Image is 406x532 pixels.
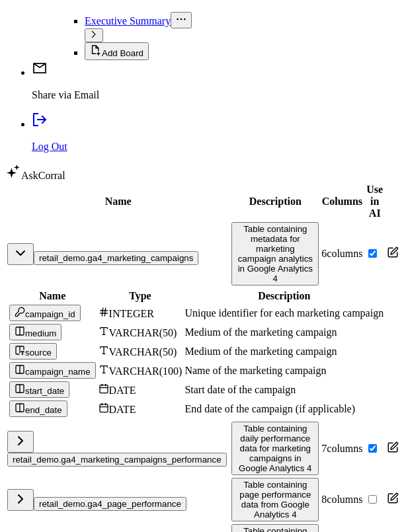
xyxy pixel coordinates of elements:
span: 6 columns [321,248,362,259]
div: VARCHAR(50) [99,345,183,358]
button: Table containing page performance data from Google Analytics 4 [231,478,319,521]
button: source [9,343,57,360]
div: DATE [99,383,183,397]
button: Table containing daily performance data for marketing campaigns in Google Analytics 4 [231,422,319,475]
th: Name [9,289,97,303]
button: Table containing metadata for marketing campaign analytics in Google Analytics 4 [231,222,319,285]
a: Executive Summary [85,15,171,26]
a: Log Out [32,118,401,153]
button: campaign_name [9,362,96,379]
td: Start date of the campaign [184,381,384,399]
span: 8 columns [321,494,362,505]
p: Share via Email [32,89,401,101]
button: retail_demo.ga4_marketing_campaigns_performance [7,453,227,467]
div: VARCHAR(50) [99,326,183,339]
th: Type [98,289,183,303]
div: campaign_name [15,364,91,377]
td: End date of the campaign (if applicable) [184,400,384,418]
td: Unique identifier for each marketing campaign [184,304,384,322]
div: start_date [15,383,64,396]
th: Use in AI [365,183,385,220]
button: Add Board [85,42,149,60]
th: Description [184,289,384,303]
td: Medium of the marketing campaign [184,342,384,360]
th: Name [7,183,229,220]
button: campaign_id [9,305,81,321]
td: Name of the marketing campaign [184,361,384,379]
button: medium [9,324,61,340]
input: Turn on Use in AI [368,495,377,504]
div: medium [15,326,56,338]
th: Description [231,183,319,220]
div: VARCHAR(100) [99,364,183,377]
button: end_date [9,400,67,417]
input: Turn off Use in AI [368,444,377,453]
button: retail_demo.ga4_page_performance [34,497,186,511]
button: start_date [9,381,69,398]
input: Turn off Use in AI [368,249,377,258]
th: Columns [321,183,363,220]
div: DATE [99,402,183,416]
div: source [15,345,52,358]
div: campaign_id [15,307,75,319]
button: retail_demo.ga4_marketing_campaigns [34,251,198,265]
p: Log Out [32,141,401,153]
div: INTEGER [99,307,183,320]
span: 7 columns [321,443,362,454]
a: AskCorral [5,170,65,181]
div: end_date [15,402,62,415]
td: Medium of the marketing campaign [184,323,384,341]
